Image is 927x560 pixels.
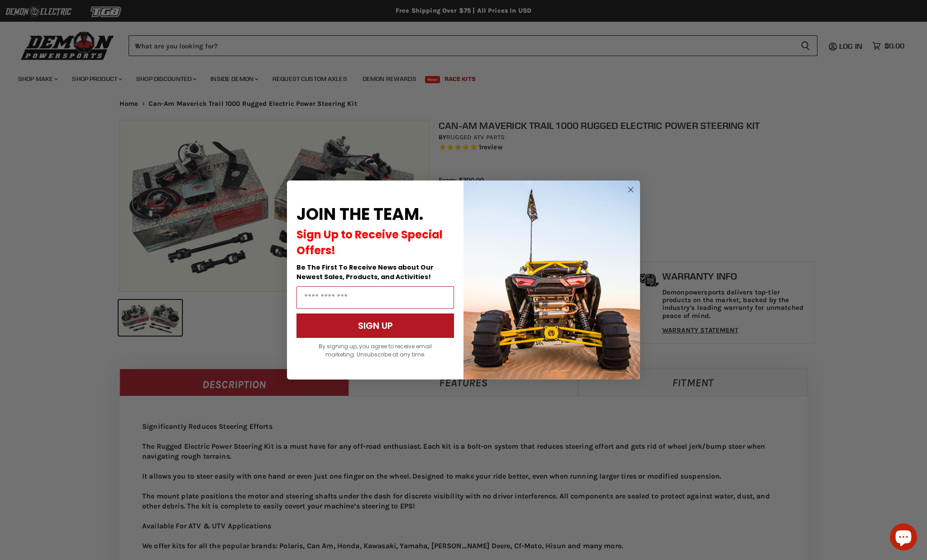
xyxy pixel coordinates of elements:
img: a9095488-b6e7-41ba-879d-588abfab540b.jpeg [463,180,640,380]
span: Sign Up to Receive Special Offers! [296,227,443,258]
span: JOIN THE TEAM. [296,203,423,226]
inbox-online-store-chat: Shopify online store chat [887,523,920,553]
button: SIGN UP [296,313,454,338]
input: Email Address [296,286,454,309]
button: Close dialog [625,184,636,195]
span: Be The First To Receive News about Our Newest Sales, Products, and Activities! [296,263,434,281]
span: By signing up, you agree to receive email marketing. Unsubscribe at any time. [319,342,432,358]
